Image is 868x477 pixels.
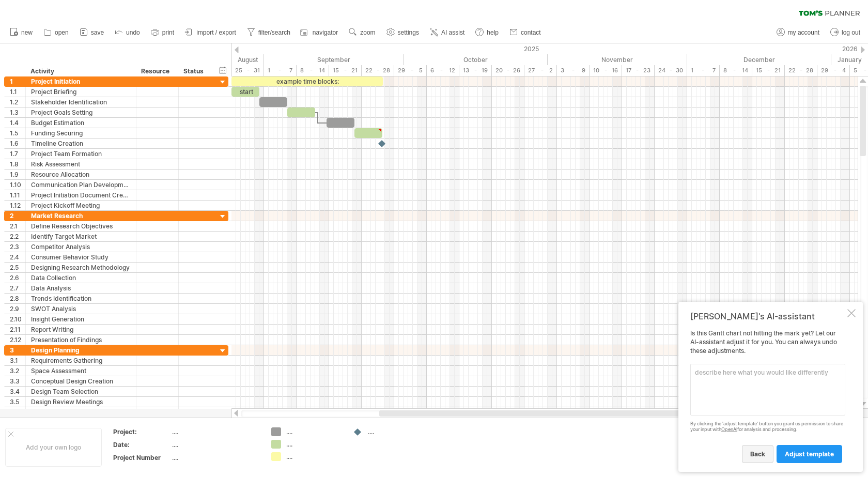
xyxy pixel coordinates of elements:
span: log out [842,29,860,36]
div: 1.5 [10,128,25,138]
div: 3.5 [10,397,25,407]
div: Consumer Behavior Study [31,252,131,262]
span: filter/search [258,29,290,36]
div: 2.5 [10,263,25,272]
a: zoom [346,26,378,39]
div: Resource Allocation [31,170,131,179]
span: undo [126,29,140,36]
div: 29 - 5 [394,65,427,76]
div: Project: [113,427,170,436]
a: filter/search [244,26,293,39]
div: 1 [10,76,25,86]
a: print [148,26,177,39]
div: 2.10 [10,314,25,324]
div: 3.2 [10,366,25,376]
span: my account [788,29,819,36]
div: Define Research Objectives [31,221,131,231]
a: contact [507,26,544,39]
a: new [7,26,36,39]
div: Presentation of Findings [31,335,131,345]
div: 3.6 [10,407,25,417]
div: 24 - 30 [655,65,687,76]
div: 1.12 [10,201,25,210]
div: Project Initiation Document Creation [31,190,131,200]
a: my account [774,26,823,39]
div: .... [172,440,259,449]
span: new [21,29,33,36]
div: .... [368,427,424,436]
span: help [487,29,499,36]
div: Trends Identification [31,294,131,303]
div: Status [183,66,206,76]
a: log out [828,26,863,39]
div: Project Number [113,453,170,462]
div: 2.12 [10,335,25,345]
div: 17 - 23 [622,65,655,76]
div: 2.9 [10,304,25,314]
span: settings [398,29,419,36]
div: 29 - 4 [817,65,850,76]
div: Project Initiation [31,76,131,86]
div: Design Planning [31,345,131,355]
div: 2.4 [10,252,25,262]
a: navigator [299,26,341,39]
a: help [473,26,502,39]
a: AI assist [427,26,468,39]
div: Project Team Formation [31,149,131,159]
div: Stakeholder Identification [31,97,131,107]
span: back [750,450,765,458]
div: 27 - 2 [524,65,557,76]
div: Activity [30,66,130,76]
div: Requirements Gathering [31,356,131,365]
div: Design Review Meetings [31,397,131,407]
div: 2.2 [10,232,25,241]
div: Project Briefing [31,87,131,97]
div: November 2025 [548,54,687,65]
div: 25 - 31 [231,65,264,76]
div: 1.3 [10,107,25,117]
div: 2.11 [10,325,25,334]
div: September 2025 [264,54,404,65]
div: Funding Securing [31,128,131,138]
span: print [162,29,174,36]
div: .... [286,440,343,449]
div: 3 - 9 [557,65,590,76]
div: December 2025 [687,54,831,65]
div: 13 - 19 [459,65,492,76]
a: settings [384,26,422,39]
div: 20 - 26 [492,65,524,76]
div: 8 - 14 [297,65,329,76]
span: navigator [313,29,338,36]
a: back [742,445,773,463]
span: AI assist [441,29,464,36]
div: 2.3 [10,242,25,252]
div: 15 - 21 [329,65,362,76]
div: Design Team Selection [31,387,131,396]
div: Project Kickoff Meeting [31,201,131,210]
div: 1.8 [10,159,25,169]
div: .... [286,452,343,461]
div: 3 [10,345,25,355]
div: Conceptual Design Creation [31,376,131,386]
div: Space Assessment [31,366,131,376]
a: undo [112,26,143,39]
div: Identify Target Market [31,232,131,241]
div: Report Writing [31,325,131,334]
span: save [91,29,104,36]
a: import / export [182,26,239,39]
div: Material Selection [31,407,131,417]
div: 8 - 14 [720,65,752,76]
div: Resource [141,66,173,76]
div: 1 - 7 [687,65,720,76]
div: 1.10 [10,180,25,190]
div: Insight Generation [31,314,131,324]
div: 1.6 [10,139,25,148]
div: 1.2 [10,97,25,107]
div: Budget Estimation [31,118,131,128]
div: 6 - 12 [427,65,459,76]
div: 1 - 7 [264,65,297,76]
div: 1.1 [10,87,25,97]
div: 1.7 [10,149,25,159]
div: 22 - 28 [785,65,817,76]
div: 2.1 [10,221,25,231]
